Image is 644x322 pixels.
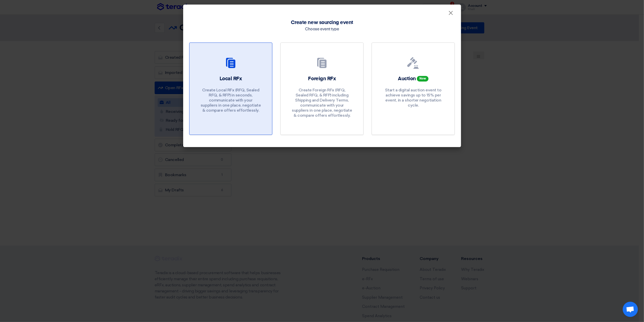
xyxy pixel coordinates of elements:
p: Create Local RFx (RFQ, Sealed RFQ, & RFP) in seconds, communicate with your suppliers in one plac... [200,88,261,113]
a: Local RFx Create Local RFx (RFQ, Sealed RFQ, & RFP) in seconds, communicate with your suppliers i... [189,43,272,135]
h2: Foreign RFx [308,75,336,82]
span: Create new sourcing event [291,19,353,26]
div: Open chat [623,302,638,317]
p: Start a digital auction event to achieve savings up to 15% per event, in a shorter negotiation cy... [383,88,444,108]
span: Auction [398,76,416,81]
a: Auction New Start a digital auction event to achieve savings up to 15% per event, in a shorter ne... [372,43,455,135]
span: New [417,76,428,82]
a: Foreign RFx Create Foreign RFx (RFQ, Sealed RFQ, & RFP) including Shipping and Delivery Terms, co... [280,43,364,135]
div: Choose event type [305,26,339,32]
p: Create Foreign RFx (RFQ, Sealed RFQ, & RFP) including Shipping and Delivery Terms, communicate wi... [292,88,352,118]
span: × [448,9,454,19]
button: Close [444,8,458,18]
h2: Local RFx [220,75,242,82]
